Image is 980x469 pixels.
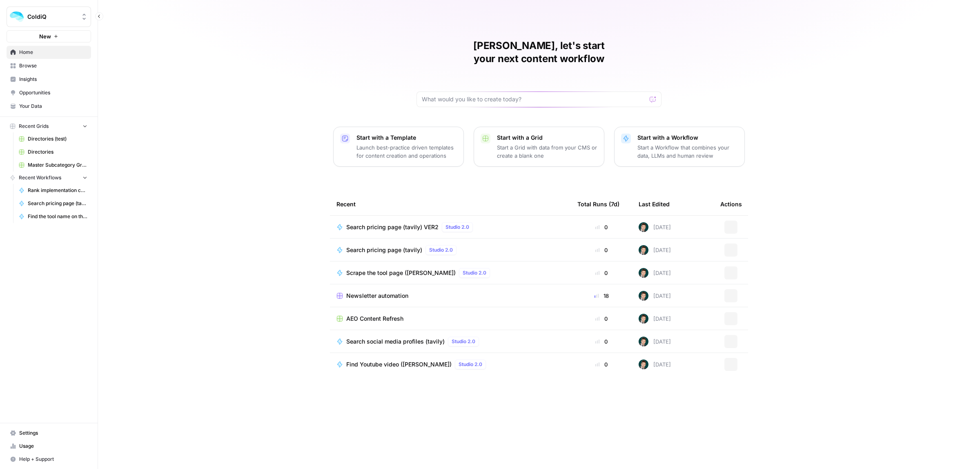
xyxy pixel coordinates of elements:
[7,172,91,184] button: Recent Workflows
[9,9,24,24] img: ColdiQ Logo
[28,187,87,194] span: Rank implementation complexity (1–5)
[577,292,626,300] div: 18
[336,360,564,369] a: Find Youtube video ([PERSON_NAME])Studio 2.0
[639,291,648,301] img: 992gdyty1pe6t0j61jgrcag3mgyd
[336,292,564,300] a: Newsletter automation
[356,134,457,142] p: Start with a Template
[720,193,742,215] div: Actions
[336,315,564,323] a: AEO Content Refresh
[7,453,91,466] button: Help + Support
[639,337,671,346] div: [DATE]
[15,132,91,145] a: Directories (test)
[429,246,453,254] span: Studio 2.0
[639,245,671,255] div: [DATE]
[639,360,671,369] div: [DATE]
[639,314,671,324] div: [DATE]
[639,222,648,232] img: 992gdyty1pe6t0j61jgrcag3mgyd
[639,337,648,346] img: 992gdyty1pe6t0j61jgrcag3mgyd
[7,73,91,86] a: Insights
[19,103,87,110] span: Your Data
[336,222,564,232] a: Search pricing page (tavily) VER2Studio 2.0
[19,123,49,130] span: Recent Grids
[19,62,87,69] span: Browse
[19,442,87,450] span: Usage
[336,245,564,255] a: Search pricing page (tavily)Studio 2.0
[639,268,671,278] div: [DATE]
[577,360,626,368] div: 0
[474,127,604,167] button: Start with a GridStart a Grid with data from your CMS or create a blank one
[497,134,597,142] p: Start with a Grid
[459,361,482,368] span: Studio 2.0
[577,246,626,254] div: 0
[639,314,648,324] img: 992gdyty1pe6t0j61jgrcag3mgyd
[28,213,87,220] span: Find the tool name on the page
[452,338,475,345] span: Studio 2.0
[333,127,464,167] button: Start with a TemplateLaunch best-practice driven templates for content creation and operations
[637,143,738,160] p: Start a Workflow that combines your data, LLMs and human review
[15,184,91,197] a: Rank implementation complexity (1–5)
[639,268,648,278] img: 992gdyty1pe6t0j61jgrcag3mgyd
[7,427,91,440] a: Settings
[614,127,745,167] button: Start with a WorkflowStart a Workflow that combines your data, LLMs and human review
[445,223,469,231] span: Studio 2.0
[346,360,452,368] span: Find Youtube video ([PERSON_NAME])
[422,95,646,103] input: What would you like to create today?
[346,315,403,323] span: AEO Content Refresh
[28,200,87,207] span: Search pricing page (tavily)
[19,89,87,96] span: Opportunities
[346,246,422,254] span: Search pricing page (tavily)
[28,135,87,143] span: Directories (test)
[577,337,626,346] div: 0
[346,292,408,300] span: Newsletter automation
[15,210,91,223] a: Find the tool name on the page
[577,269,626,277] div: 0
[15,159,91,172] a: Master Subcategory Grid View (1).csv
[346,269,456,277] span: Scrape the tool page ([PERSON_NAME])
[639,291,671,301] div: [DATE]
[639,222,671,232] div: [DATE]
[19,174,61,181] span: Recent Workflows
[19,456,87,463] span: Help + Support
[7,7,91,27] button: Workspace: ColdiQ
[7,30,91,42] button: New
[577,193,619,215] div: Total Runs (7d)
[639,193,670,215] div: Last Edited
[7,100,91,113] a: Your Data
[19,49,87,56] span: Home
[497,143,597,160] p: Start a Grid with data from your CMS or create a blank one
[28,161,87,169] span: Master Subcategory Grid View (1).csv
[15,197,91,210] a: Search pricing page (tavily)
[7,120,91,132] button: Recent Grids
[336,337,564,346] a: Search social media profiles (tavily)Studio 2.0
[346,337,445,346] span: Search social media profiles (tavily)
[356,143,457,160] p: Launch best-practice driven templates for content creation and operations
[27,13,77,21] span: ColdiQ
[336,193,564,215] div: Recent
[19,429,87,437] span: Settings
[577,223,626,231] div: 0
[15,145,91,159] a: Directories
[7,59,91,72] a: Browse
[19,76,87,83] span: Insights
[346,223,439,231] span: Search pricing page (tavily) VER2
[463,269,486,277] span: Studio 2.0
[639,245,648,255] img: 992gdyty1pe6t0j61jgrcag3mgyd
[336,268,564,278] a: Scrape the tool page ([PERSON_NAME])Studio 2.0
[7,440,91,453] a: Usage
[7,46,91,59] a: Home
[28,148,87,156] span: Directories
[39,32,51,40] span: New
[7,86,91,99] a: Opportunities
[639,360,648,369] img: 992gdyty1pe6t0j61jgrcag3mgyd
[637,134,738,142] p: Start with a Workflow
[416,39,661,65] h1: [PERSON_NAME], let's start your next content workflow
[577,315,626,323] div: 0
